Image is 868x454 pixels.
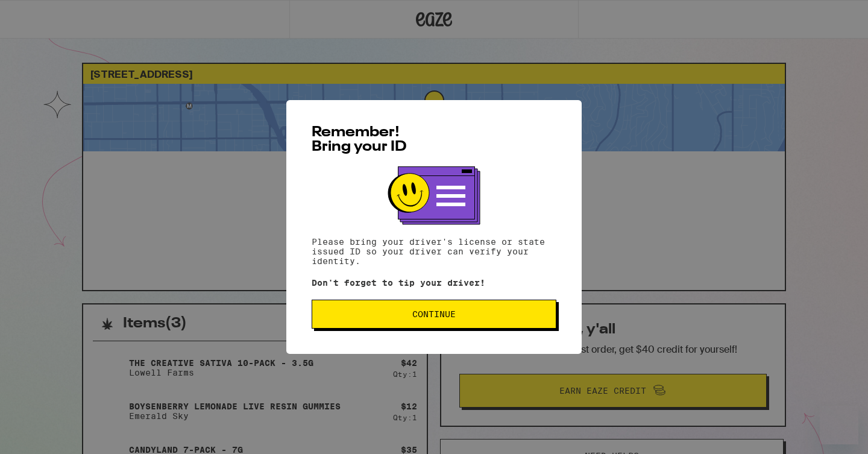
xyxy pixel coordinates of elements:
[820,406,858,444] iframe: Button to launch messaging window
[312,125,407,154] span: Remember! Bring your ID
[312,300,556,329] button: Continue
[312,278,556,288] p: Don't forget to tip your driver!
[412,310,456,318] span: Continue
[312,237,556,266] p: Please bring your driver's license or state issued ID so your driver can verify your identity.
